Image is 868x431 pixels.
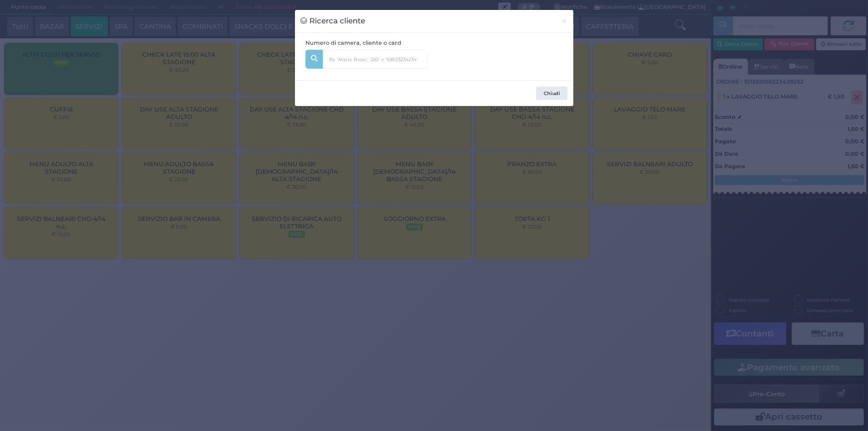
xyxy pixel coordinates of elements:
button: Chiudi [556,10,573,32]
input: Es. 'Mario Rossi', '220' o '108123234234' [323,50,427,69]
label: Numero di camera, cliente o card [305,39,401,47]
button: Chiudi [536,87,568,101]
span: × [561,15,568,26]
h3: Ricerca cliente [300,15,366,27]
